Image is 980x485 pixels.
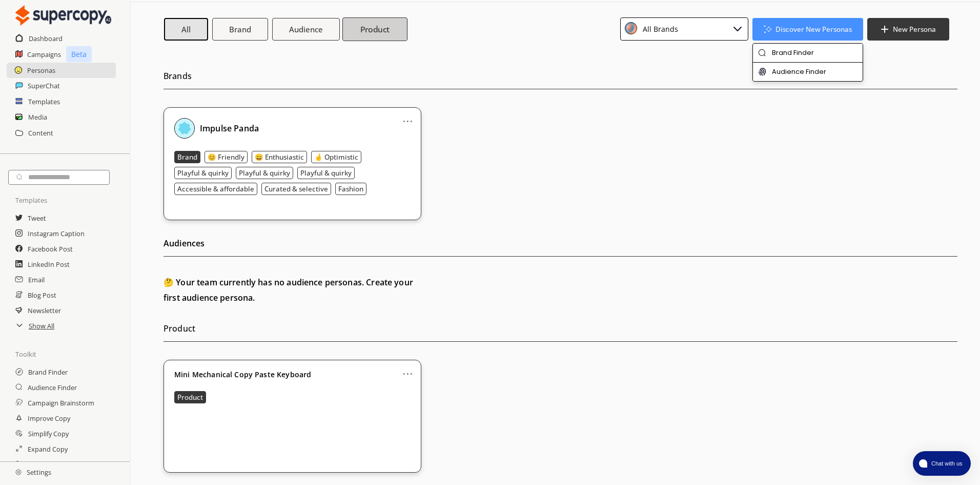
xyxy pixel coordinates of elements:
[66,46,92,62] p: Beta
[753,63,863,81] li: Audience Finder
[27,47,61,62] a: Campaigns
[28,109,47,125] a: Media
[28,457,83,472] a: Audience Changer
[311,151,361,163] button: 🤞 Optimistic
[164,275,421,305] h2: 🤔 Your team currently has no audience personas. Create your first audience persona.
[174,167,232,179] button: Playful & quirky
[753,44,863,63] li: Brand Finder
[775,25,852,34] b: Discover New Personas
[28,272,45,287] a: Email
[181,24,191,34] b: All
[239,168,290,178] b: Playful & quirky
[174,118,195,139] img: Close
[297,167,355,179] button: Playful & quirky
[229,24,251,34] b: Brand
[28,226,85,241] a: Instagram Caption
[28,287,56,303] a: Blog Post
[28,257,70,272] a: LinkedIn Post
[28,125,53,141] a: Content
[28,411,70,426] a: Improve Copy
[867,18,949,41] button: New Persona
[28,380,77,395] a: Audience Finder
[164,18,208,41] button: All
[625,22,637,34] img: Close
[338,184,363,193] b: Fashion
[28,303,61,318] a: Newsletter
[15,5,111,26] img: Close
[177,152,197,162] b: Brand
[28,364,68,380] a: Brand Finder
[752,18,864,41] button: Discover New Personas
[177,184,254,193] b: Accessible & affordable
[177,168,229,178] b: Playful & quirky
[893,25,936,34] b: New Persona
[208,152,244,162] b: 😊 Friendly
[28,426,69,441] a: Simplify Copy
[731,22,744,34] img: Close
[261,183,331,195] button: Curated & selective
[200,123,259,134] b: Impulse Panda
[758,49,766,57] img: Close
[300,168,352,178] b: Playful & quirky
[15,469,22,475] img: Close
[913,451,971,476] button: atlas-launcher
[255,152,304,162] b: 😄 Enthusiastic
[335,183,366,195] button: Fashion
[212,18,268,41] button: Brand
[28,78,60,93] a: SuperChat
[342,17,407,41] button: Product
[28,210,46,226] a: Tweet
[360,24,390,34] b: Product
[177,393,203,402] b: Product
[28,241,73,257] a: Facebook Post
[264,184,328,193] b: Curated & selective
[174,391,206,403] button: Product
[289,24,323,34] b: Audience
[402,113,413,121] a: ...
[29,318,54,334] a: Show All
[174,183,257,195] button: Accessible & affordable
[314,152,358,162] b: 🤞 Optimistic
[28,441,68,457] a: Expand Copy
[758,68,766,76] img: Close
[174,371,311,379] b: Mini Mechanical Copy Paste Keyboard
[164,236,957,257] h2: Audiences
[29,31,63,46] a: Dashboard
[272,18,340,41] button: Audience
[164,68,957,89] h2: Brands
[27,63,55,78] a: Personas
[252,151,307,163] button: 😄 Enthusiastic
[927,459,965,468] span: Chat with us
[402,365,413,374] a: ...
[639,22,678,36] div: All Brands
[174,151,200,163] button: Brand
[28,395,94,411] a: Campaign Brainstorm
[205,151,248,163] button: 😊 Friendly
[236,167,293,179] button: Playful & quirky
[28,94,60,109] a: Templates
[164,321,957,342] h2: Product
